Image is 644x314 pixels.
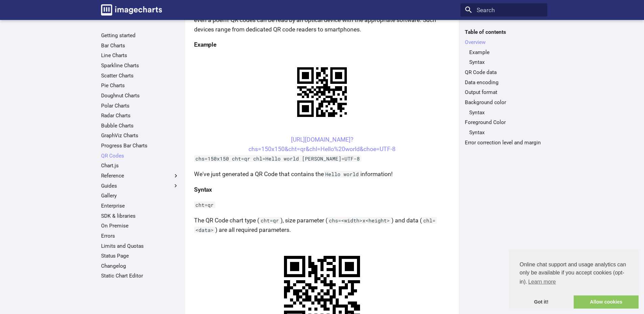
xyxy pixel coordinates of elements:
a: Static Chart Editor [101,272,179,279]
a: learn more about cookies [527,277,557,287]
a: Foreground Color [465,119,543,126]
a: QR Codes [101,152,179,159]
div: cookieconsent [509,250,639,309]
a: Doughnut Charts [101,92,179,99]
a: dismiss cookie message [509,295,574,309]
a: Errors [101,233,179,239]
a: Sparkline Charts [101,62,179,69]
a: On Premise [101,222,179,229]
a: Output format [465,89,543,96]
a: Getting started [101,32,179,39]
p: The QR Code chart type ( ), size parameter ( ) and data ( ) are all required parameters. [194,216,450,235]
span: Online chat support and usage analytics can only be available if you accept cookies (opt-in). [520,261,628,287]
nav: Table of contents [460,29,547,146]
label: Table of contents [460,29,547,35]
a: Chart.js [101,162,179,169]
a: Syntax [469,129,543,136]
a: Scatter Charts [101,72,179,79]
a: Progress Bar Charts [101,142,179,149]
code: chs=150x150 cht=qr chl=Hello world [PERSON_NAME]=UTF-8 [194,155,361,162]
a: Syntax [469,109,543,116]
a: Data encoding [465,79,543,86]
img: logo [101,4,162,16]
code: cht=qr [259,217,281,224]
label: Guides [101,183,179,189]
a: Bar Charts [101,42,179,49]
a: Enterprise [101,202,179,209]
a: Overview [465,39,543,46]
a: allow cookies [574,295,639,309]
a: QR Code data [465,69,543,76]
a: Image-Charts documentation [98,1,165,18]
h4: Example [194,40,450,49]
code: chs=<width>x<height> [328,217,391,224]
a: Changelog [101,263,179,269]
a: Radar Charts [101,112,179,119]
a: Example [469,49,543,56]
code: Hello world [324,171,360,177]
a: Limits and Quotas [101,243,179,249]
a: Pie Charts [101,82,179,89]
nav: Background color [465,109,543,116]
a: [URL][DOMAIN_NAME]?chs=150x150&cht=qr&chl=Hello%20world&choe=UTF-8 [248,136,396,152]
a: Error correction level and margin [465,139,543,146]
a: Polar Charts [101,102,179,109]
input: Search [460,3,547,17]
a: Status Page [101,252,179,259]
nav: Overview [465,49,543,66]
p: We've just generated a QR Code that contains the information! [194,169,450,179]
a: Syntax [469,59,543,66]
a: Line Charts [101,52,179,59]
a: Bubble Charts [101,122,179,129]
a: Gallery [101,192,179,199]
h4: Syntax [194,185,450,194]
a: GraphViz Charts [101,132,179,139]
a: Background color [465,99,543,106]
img: chart [285,55,359,129]
code: cht=qr [194,201,215,208]
a: SDK & libraries [101,213,179,219]
label: Reference [101,172,179,179]
nav: Foreground Color [465,129,543,136]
